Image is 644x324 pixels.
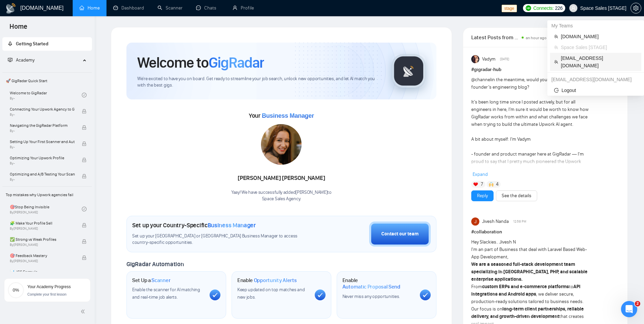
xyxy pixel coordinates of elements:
span: 7 [481,181,483,188]
span: By [PERSON_NAME] [10,243,75,247]
span: By - [10,161,75,165]
span: team [554,60,558,64]
li: Getting Started [2,37,92,51]
p: Space Sales Agency . [231,196,332,202]
span: Getting Started [16,41,48,47]
a: See the details [502,192,531,200]
span: Jivesh Nanda [482,218,509,225]
img: 1686860382563-62.jpg [261,124,302,165]
span: lock [82,141,87,146]
span: 🚀 GigRadar Quick Start [3,74,91,88]
h1: # collaboration [471,228,619,236]
span: 🧩 Make Your Profile Sell [10,220,75,227]
div: in the meantime, would you be interested in the founder’s engineering blog? It’s been long time s... [471,76,590,270]
a: messageChats [196,5,219,11]
span: Connects: [533,4,553,12]
div: [PERSON_NAME] [PERSON_NAME] [231,172,332,184]
span: team [554,45,558,49]
a: dashboardDashboard [113,5,144,11]
h1: Set up your Country-Specific [132,222,256,229]
span: [DATE] [500,56,509,62]
span: Navigating the GigRadar Platform [10,122,75,129]
span: Enable the scanner for AI matching and real-time job alerts. [132,287,200,300]
div: ari.sulistya@gigradar.io [547,74,644,85]
span: Top mistakes why Upwork agencies fail [3,188,91,202]
img: ❤️ [473,182,478,187]
span: Scanner [151,277,170,284]
span: lock [82,255,87,260]
span: team [554,34,558,39]
span: 0% [8,288,24,292]
div: Yaay! We have successfully added [PERSON_NAME] to [231,189,332,202]
span: By - [10,129,75,133]
h1: Welcome to [137,53,264,72]
img: Vadym [471,55,479,63]
button: See the details [496,190,537,201]
h1: # gigradar-hub [471,66,619,73]
h1: Enable [237,277,297,284]
span: Optimizing Your Upwork Profile [10,155,75,161]
span: 226 [555,4,563,12]
span: @channel [471,77,491,83]
span: Logout [554,87,637,94]
a: searchScanner [158,5,183,11]
span: Vadym [482,55,496,63]
span: Home [4,22,33,36]
span: By [PERSON_NAME] [10,227,75,231]
img: 🙌 [489,182,494,187]
span: fund-projection-screen [8,57,13,62]
span: By [PERSON_NAME] [10,259,75,263]
span: GigRadar Automation [126,260,184,268]
span: rocket [8,41,13,46]
img: gigradar-logo.png [392,54,426,88]
span: Academy [8,57,34,63]
a: userProfile [233,5,254,11]
span: Never miss any opportunities. [342,294,400,299]
img: upwork-logo.png [526,5,531,11]
span: Automatic Proposal Send [342,283,400,290]
span: By - [10,145,75,149]
span: By - [10,178,75,182]
span: Connecting Your Upwork Agency to GigRadar [10,106,75,113]
span: stage [502,5,517,12]
span: ✅ Strong vs Weak Profiles [10,236,75,243]
span: 🎯 Feedback Mastery [10,252,75,259]
span: Keep updated on top matches and new jobs. [237,287,305,300]
span: lock [82,125,87,130]
span: setting [631,5,641,11]
img: logo [5,3,16,14]
span: Optimizing and A/B Testing Your Scanner for Better Results [10,171,75,178]
a: Welcome to GigRadarBy- [10,88,82,102]
span: Setting Up Your First Scanner and Auto-Bidder [10,138,75,145]
a: homeHome [79,5,100,11]
span: Set up your [GEOGRAPHIC_DATA] or [GEOGRAPHIC_DATA] Business Manager to access country-specific op... [132,233,311,246]
span: Latest Posts from the GigRadar Community [471,33,520,42]
span: lock [82,223,87,228]
a: 🎯Stop Being InvisibleBy[PERSON_NAME] [10,202,82,216]
span: 12:58 PM [513,218,526,225]
span: Opportunity Alerts [254,277,297,284]
span: check-circle [82,207,87,211]
span: Academy [16,57,34,63]
span: By - [10,113,75,117]
h1: Set Up a [132,277,170,284]
h1: Enable [342,277,414,290]
span: double-left [80,308,87,315]
span: Business Manager [208,222,256,229]
div: My Teams [547,20,644,31]
span: lock [82,158,87,162]
span: GigRadar [209,53,264,72]
span: Expand [473,171,488,177]
button: Contact our team [369,222,431,247]
button: setting [630,3,641,14]
span: Space Sales [STAGE] [561,44,637,51]
a: Reply [477,192,488,200]
span: lock [82,239,87,244]
iframe: Intercom live chat [621,301,637,317]
button: Reply [471,190,494,201]
span: [DOMAIN_NAME] [561,33,637,40]
strong: custom ERPs and e-commerce platforms [482,284,569,290]
span: lock [82,174,87,179]
span: check-circle [82,93,87,97]
strong: long-term client partnerships, reliable delivery, and growth-driven development [471,306,584,319]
